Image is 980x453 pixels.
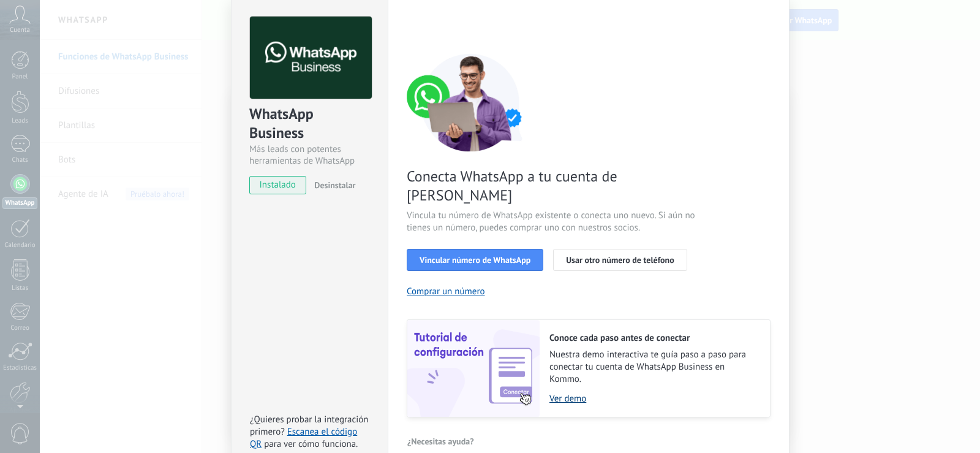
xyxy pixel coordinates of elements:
span: instalado [250,176,306,194]
span: Vincular número de WhatsApp [420,256,530,264]
button: Comprar un número [407,286,485,297]
span: ¿Necesitas ayuda? [407,437,474,446]
button: Desinstalar [309,176,355,194]
span: Vincula tu número de WhatsApp existente o conecta uno nuevo. Si aún no tienes un número, puedes c... [407,210,698,234]
span: Usar otro número de teléfono [566,256,674,264]
a: Escanea el código QR [250,426,357,450]
span: Conecta WhatsApp a tu cuenta de [PERSON_NAME] [407,167,698,205]
img: logo_main.png [250,17,372,99]
span: Nuestra demo interactiva te guía paso a paso para conectar tu cuenta de WhatsApp Business en Kommo. [549,349,758,386]
img: connect number [407,53,535,151]
div: WhatsApp Business [249,104,370,143]
button: ¿Necesitas ayuda? [407,432,475,451]
span: ¿Quieres probar la integración primero? [250,414,369,438]
div: Más leads con potentes herramientas de WhatsApp [249,143,370,167]
h2: Conoce cada paso antes de conectar [549,332,758,344]
a: Ver demo [549,393,758,405]
span: para ver cómo funciona. [264,438,358,450]
span: Desinstalar [314,180,355,191]
button: Vincular número de WhatsApp [407,249,543,271]
button: Usar otro número de teléfono [553,249,687,271]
